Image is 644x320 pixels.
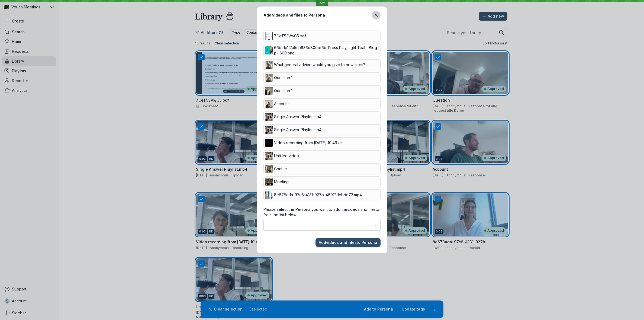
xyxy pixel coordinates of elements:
[274,101,289,106] span: Account
[265,165,273,173] img: Contact
[265,61,273,69] img: ‍What general advice would you give to new hires?
[265,100,273,108] img: Account
[265,87,273,95] img: Question 1
[274,75,292,80] span: Question 1
[265,32,273,40] img: 7CeT53VwC5.pdf
[265,113,273,121] img: Single Answer Playlist.mp4
[274,127,321,132] span: Single Answer Playlist.mp4
[265,191,273,199] img: 8e678ada-97c6-4131-927b-46912debde72.mp4
[274,140,343,146] span: Video recording from [DATE] 10:49 am
[263,12,325,18] h1: Add videos and files to Persona
[265,126,273,134] img: Single Answer Playlist.mp4
[265,178,273,186] img: Meeting
[263,207,381,218] p: Please select the Persona you want to add the videos and files to from the list below.
[274,114,321,119] span: Single Answer Playlist.mp4
[274,179,289,185] span: Meeting
[274,45,379,56] span: 66bc1c1f7a5cb636d80ebf6b_Press Play Light Teal - Blog-p-1600.png
[265,46,273,54] img: 66bc1c1f7a5cb636d80ebf6b_Press Play Light Teal - Blog-p-1600.png
[372,11,381,20] button: Close modal
[274,166,288,172] span: Contact
[274,192,362,198] span: 8e678ada-97c6-4131-927b-46912debde72.mp4
[274,62,365,67] span: ‍What general advice would you give to new hires?
[265,152,273,160] img: Untitled video
[265,74,273,82] img: Question 1
[274,33,306,39] span: 7CeT53VwC5.pdf
[319,240,377,245] span: Add videos and files to Persona
[265,139,273,147] img: Video recording from 15 January 2025 at 10:49 am
[274,88,292,93] span: Question 1
[274,153,299,159] span: Untitled video
[315,238,381,247] button: Addvideos and filesto Persona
